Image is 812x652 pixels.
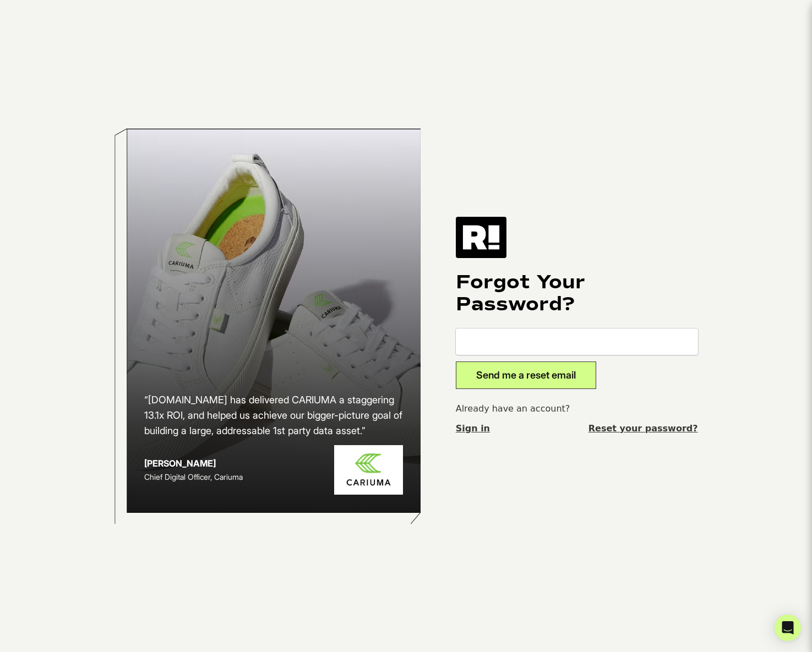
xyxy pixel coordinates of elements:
h2: “[DOMAIN_NAME] has delivered CARIUMA a staggering 13.1x ROI, and helped us achieve our bigger-pic... [144,392,403,439]
a: Sign in [456,422,490,435]
img: Cariuma [334,445,403,495]
p: Already have an account? [456,402,698,415]
a: Reset your password? [588,422,698,435]
div: Open Intercom Messenger [775,615,801,641]
span: Chief Digital Officer, Cariuma [144,472,243,481]
strong: [PERSON_NAME] [144,458,216,469]
button: Send me a reset email [456,361,596,389]
h1: Forgot Your Password? [456,271,698,315]
img: Retention.com [456,217,506,257]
